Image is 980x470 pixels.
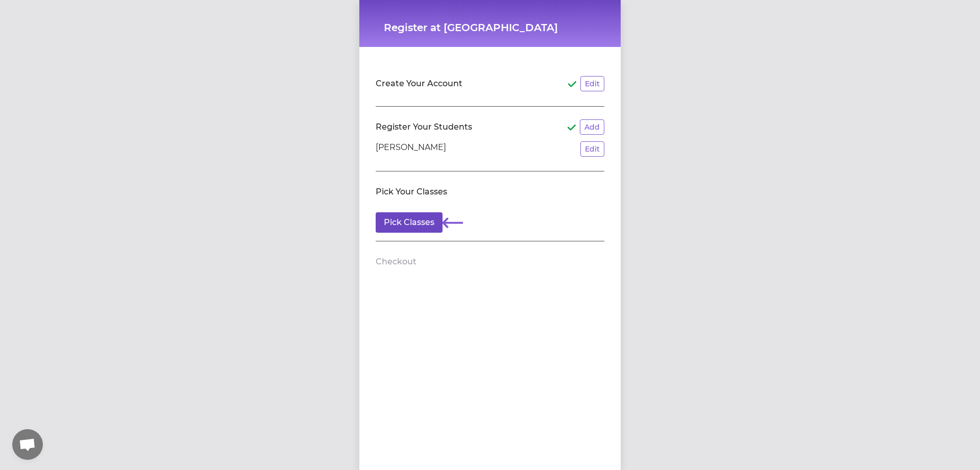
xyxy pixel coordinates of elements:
button: Edit [580,76,604,91]
button: Add [580,119,604,135]
h2: Checkout [376,256,416,268]
button: Pick Classes [376,212,443,233]
p: [PERSON_NAME] [376,141,446,157]
h2: Pick Your Classes [376,186,447,198]
button: Edit [580,141,604,157]
h1: Register at [GEOGRAPHIC_DATA] [384,20,596,35]
h2: Register Your Students [376,121,472,133]
h2: Create Your Account [376,78,462,90]
a: Open chat [12,429,43,460]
